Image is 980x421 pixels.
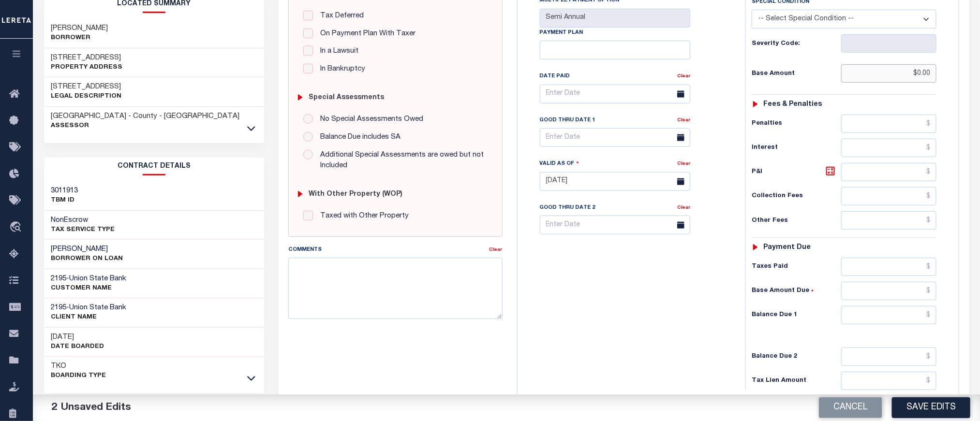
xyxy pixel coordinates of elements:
label: Balance Due includes SA [315,132,401,143]
p: CLIENT Name [51,313,127,322]
label: Tax Deferred [315,11,364,22]
h3: TKO [51,362,106,371]
h6: Balance Due 1 [752,311,841,319]
label: Valid as Of [540,159,579,168]
h6: Special Assessments [309,94,384,102]
h3: [STREET_ADDRESS] [51,82,122,92]
input: Enter Date [540,216,690,234]
a: Clear [677,74,690,79]
input: $ [841,211,937,230]
h6: Fees & Penalties [764,101,822,109]
h6: Taxes Paid [752,263,841,271]
p: Tax Service Type [51,225,115,235]
input: Enter Date [540,128,690,147]
h3: 3011913 [51,186,78,196]
span: Union State Bank [70,275,127,282]
label: Date Paid [540,73,570,81]
h3: - [51,274,127,284]
h6: with Other Property (WOP) [309,190,402,199]
input: $ [841,282,937,300]
h6: Other Fees [752,217,841,225]
button: Save Edits [892,397,970,418]
h3: [PERSON_NAME] [51,24,108,33]
a: Clear [677,205,690,210]
h3: [PERSON_NAME] [51,245,123,254]
h6: Payment due [764,244,811,252]
a: Clear [677,161,690,166]
input: Enter Date [540,85,690,103]
label: Good Thru Date 2 [540,204,595,212]
label: Good Thru Date 1 [540,116,595,125]
h3: [GEOGRAPHIC_DATA] - County - [GEOGRAPHIC_DATA] [51,112,240,121]
input: $ [841,115,937,133]
label: Payment Plan [540,29,583,37]
p: BORROWER ON LOAN [51,254,123,264]
h2: CONTRACT details [44,158,265,175]
p: Date Boarded [51,342,104,352]
h6: Collection Fees [752,192,841,200]
input: $ [841,139,937,157]
p: TBM ID [51,196,78,205]
a: Clear [677,118,690,123]
p: Boarding Type [51,371,106,381]
p: Property Address [51,63,123,73]
label: Taxed with Other Property [315,211,409,222]
input: $ [841,187,937,205]
span: Union State Bank [70,304,127,311]
span: Unsaved Edits [61,403,131,413]
label: In Bankruptcy [315,64,365,75]
button: Cancel [819,397,882,418]
span: 2195 [51,275,67,282]
p: CUSTOMER Name [51,284,127,293]
label: Comments [288,246,322,254]
input: $ [841,163,937,181]
span: 2195 [51,304,67,311]
input: $ [841,372,937,390]
h3: NonEscrow [51,216,115,225]
label: Additional Special Assessments are owed but not Included [315,150,488,172]
h3: [STREET_ADDRESS] [51,53,123,63]
h6: Base Amount Due [752,287,841,295]
h6: Balance Due 2 [752,353,841,361]
label: In a Lawsuit [315,46,358,57]
p: Assessor [51,121,240,131]
h3: [DATE] [51,333,104,342]
h6: Interest [752,144,841,152]
h6: Severity Code: [752,40,841,48]
input: $ [841,64,937,83]
p: Borrower [51,33,108,43]
input: $ [841,348,937,366]
label: On Payment Plan With Taxer [315,29,416,40]
i: travel_explore [9,221,25,234]
p: Legal Description [51,92,122,102]
h6: P&I [752,165,841,179]
input: Enter Date [540,172,690,191]
h6: Tax Lien Amount [752,377,841,385]
input: $ [841,306,937,324]
span: 2 [51,403,57,413]
label: No Special Assessments Owed [315,114,423,125]
h3: - [51,303,127,313]
h6: Penalties [752,120,841,128]
input: $ [841,258,937,276]
a: Clear [490,247,503,252]
h6: Base Amount [752,70,841,78]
